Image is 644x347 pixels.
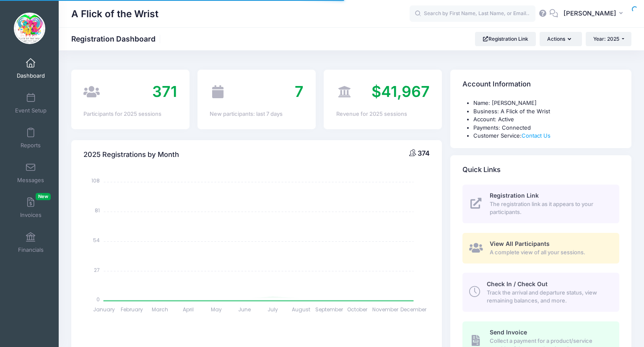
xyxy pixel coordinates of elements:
tspan: 81 [95,207,100,214]
tspan: June [239,306,251,313]
div: Participants for 2025 sessions [83,110,177,118]
a: Registration Link [475,32,536,46]
a: Check In / Check Out Track the arrival and departure status, view remaining balances, and more. [462,273,619,311]
h4: Account Information [462,73,531,97]
a: InvoicesNew [11,193,51,222]
h4: 2025 Registrations by Month [83,143,179,167]
a: Event Setup [11,89,51,118]
tspan: 0 [96,296,100,303]
tspan: 27 [94,266,100,273]
tspan: November [372,306,399,313]
button: Actions [540,32,582,46]
tspan: July [267,306,278,313]
img: A Flick of the Wrist [14,13,45,44]
h1: A Flick of the Wrist [71,4,158,23]
span: Event Setup [15,107,47,114]
span: Reports [21,142,41,149]
a: Reports [11,123,51,153]
li: Customer Service: [473,132,619,140]
div: New participants: last 7 days [210,110,303,118]
span: Track the arrival and departure status, view remaining balances, and more. [487,289,610,305]
tspan: May [211,306,222,313]
span: The registration link as it appears to your participants. [490,200,610,217]
a: Contact Us [522,132,551,139]
li: Account: Active [473,115,619,124]
tspan: March [152,306,169,313]
a: Financials [11,228,51,257]
tspan: February [121,306,143,313]
span: 7 [295,82,304,101]
span: Send Invoice [490,329,527,336]
tspan: September [315,306,343,313]
div: Revenue for 2025 sessions [336,110,430,118]
button: [PERSON_NAME] [558,4,631,23]
tspan: January [93,306,115,313]
li: Payments: Connected [473,124,619,132]
span: 371 [152,82,177,101]
span: New [36,193,51,200]
span: $41,967 [371,82,430,101]
span: 374 [418,149,430,157]
span: Financials [18,246,44,253]
tspan: October [347,306,368,313]
input: Search by First Name, Last Name, or Email... [410,5,535,22]
a: Dashboard [11,54,51,83]
span: Check In / Check Out [487,280,548,287]
tspan: August [292,306,310,313]
tspan: 54 [93,237,100,244]
span: Year: 2025 [593,36,619,42]
button: Year: 2025 [586,32,631,46]
tspan: April [183,306,194,313]
a: View All Participants A complete view of all your sessions. [462,233,619,264]
a: Messages [11,158,51,188]
li: Name: [PERSON_NAME] [473,99,619,107]
tspan: 108 [91,177,100,184]
a: Registration Link The registration link as it appears to your participants. [462,185,619,223]
span: Registration Link [490,192,539,199]
span: Dashboard [17,72,45,79]
span: [PERSON_NAME] [563,9,616,18]
span: Messages [17,177,44,184]
span: A complete view of all your sessions. [490,248,610,257]
li: Business: A Flick of the Wrist [473,107,619,116]
h1: Registration Dashboard [71,34,163,43]
span: Invoices [20,211,42,219]
span: View All Participants [490,240,550,247]
h4: Quick Links [462,158,501,182]
tspan: December [401,306,427,313]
